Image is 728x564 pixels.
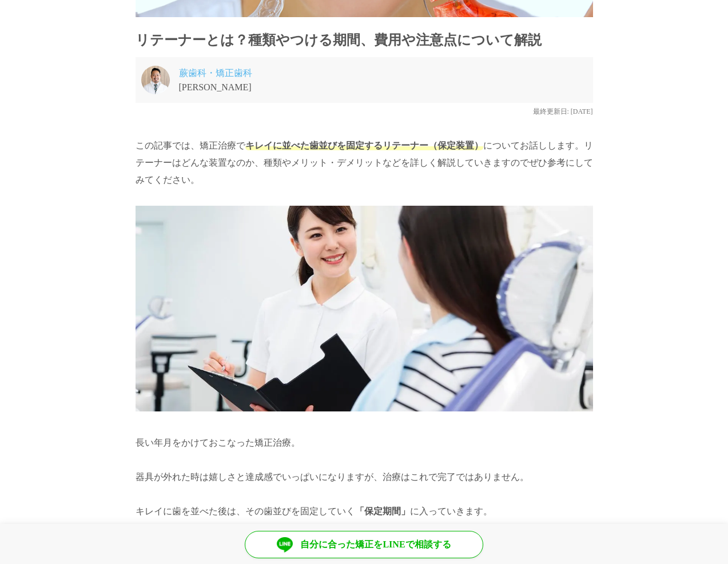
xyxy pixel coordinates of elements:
h1: リテーナーとは？種類やつける期間、費用や注意点について解説 [136,30,593,50]
strong: 「保定期間」 [355,506,410,516]
p: [PERSON_NAME] [179,66,252,94]
img: 歯科医師_竹井先生 [141,66,170,94]
p: この記事では、矯正治療で についてお話しします。リテーナーはどんな装置なのか、種類やメリット・デメリットなどを詳しく解説していきますのでぜひ参考にしてみてください。 [136,137,593,189]
img: 素材_患者に説明する衛生士 [136,206,593,411]
a: 自分に合った矯正をLINEで相談する [245,531,483,558]
span: キレイに並べた歯並びを固定するリテーナー（保定装置） [245,141,483,150]
a: 蕨歯科・矯正歯科 [179,68,252,78]
p: 最終更新日: [DATE] [136,103,593,120]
